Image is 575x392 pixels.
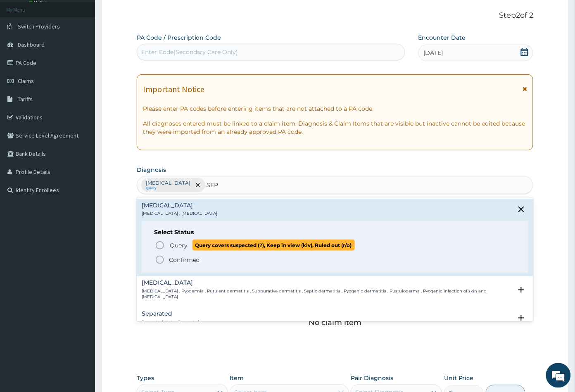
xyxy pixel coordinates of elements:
div: Chat with us now [43,46,139,57]
p: All diagnoses entered must be linked to a claim item. Diagnosis & Claim Items that are visible bu... [143,119,527,136]
div: Minimize live chat window [135,4,155,24]
p: [MEDICAL_DATA] , [MEDICAL_DATA] [142,211,218,216]
textarea: Type your message and hit 'Enter' [4,226,157,254]
i: open select status [516,285,526,295]
span: Claims [18,77,34,85]
label: Types [137,375,154,382]
p: Separated state , Separated [142,319,200,325]
h4: [MEDICAL_DATA] [142,202,218,209]
span: Tariffs [18,95,33,103]
label: Pair Diagnosis [351,374,393,382]
p: Please enter PA codes before entering items that are not attached to a PA code [143,105,527,113]
p: Confirmed [169,256,200,264]
span: [DATE] [424,49,443,57]
small: Query [146,186,190,190]
label: Item [230,374,244,382]
i: open select status [516,313,526,323]
p: Step 2 of 2 [137,11,534,20]
i: status option filled [155,255,165,265]
img: d_794563401_company_1708531726252_794563401 [15,41,33,62]
h1: Important Notice [143,85,205,94]
span: We're online! [48,104,114,188]
i: status option query [155,240,165,250]
span: Switch Providers [18,23,60,30]
h6: Select Status [154,229,516,235]
h4: Separated [142,311,200,317]
label: Unit Price [444,374,474,382]
label: PA Code / Prescription Code [137,33,221,42]
span: remove selection option [194,181,202,189]
h4: [MEDICAL_DATA] [142,280,513,286]
div: Enter Code(Secondary Care Only) [141,48,238,56]
p: [MEDICAL_DATA] , Pyodermia , Purulent dermatitis , Suppurative dermatitis , Septic dermatitis , P... [142,288,513,300]
p: No claim item [309,318,361,327]
p: [MEDICAL_DATA] [146,180,190,186]
i: close select status [516,204,526,214]
label: Diagnosis [137,166,166,174]
label: Encounter Date [418,33,466,42]
span: Query covers suspected (?), Keep in view (kiv), Ruled out (r/o) [192,240,355,251]
span: Dashboard [18,41,45,48]
span: Query [170,241,188,249]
